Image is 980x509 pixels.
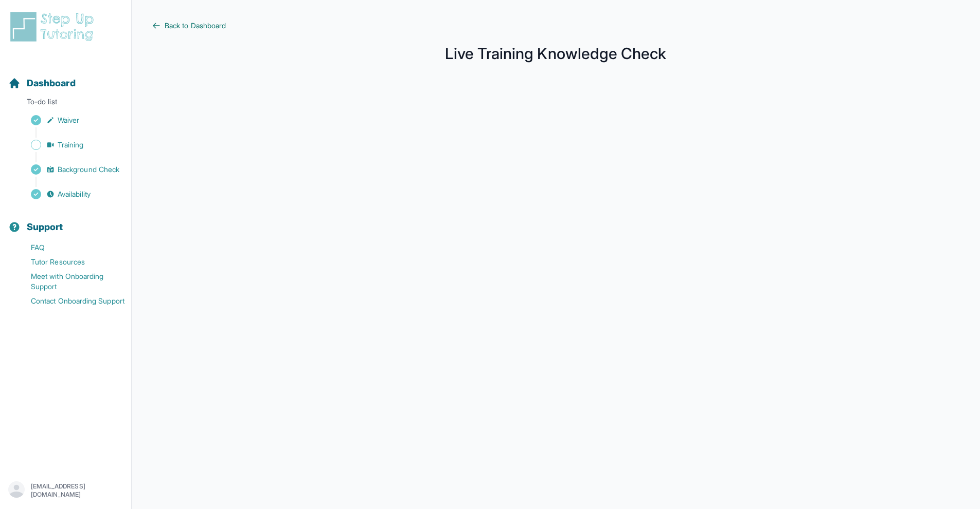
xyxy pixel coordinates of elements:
[8,294,131,308] a: Contact Onboarding Support
[8,481,123,500] button: [EMAIL_ADDRESS][DOMAIN_NAME]
[8,113,131,127] a: Waiver
[8,269,131,294] a: Meet with Onboarding Support
[8,240,131,255] a: FAQ
[4,203,127,238] button: Support
[8,10,100,43] img: logo
[58,140,84,150] span: Training
[8,76,76,90] a: Dashboard
[152,21,959,31] a: Back to Dashboard
[8,162,131,177] a: Background Check
[58,189,91,199] span: Availability
[31,482,123,499] p: [EMAIL_ADDRESS][DOMAIN_NAME]
[58,115,79,125] span: Waiver
[27,220,63,234] span: Support
[4,60,127,95] button: Dashboard
[165,21,226,31] span: Back to Dashboard
[152,47,959,60] h1: Live Training Knowledge Check
[27,76,76,90] span: Dashboard
[58,164,119,175] span: Background Check
[8,255,131,269] a: Tutor Resources
[4,97,127,111] p: To-do list
[8,138,131,152] a: Training
[8,187,131,201] a: Availability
